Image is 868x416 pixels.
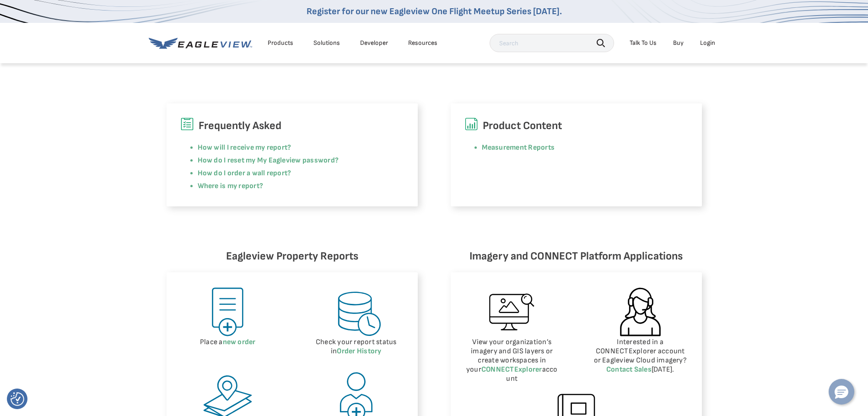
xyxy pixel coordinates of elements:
[673,39,684,47] a: Buy
[451,248,702,265] h6: Imagery and CONNECT Platform Applications
[408,39,437,47] div: Resources
[482,143,555,152] a: Measurement Reports
[464,117,688,135] h6: Product Content
[223,338,256,346] a: new order
[11,392,24,406] button: Consent Preferences
[360,39,388,47] a: Developer
[198,156,339,165] a: How do I reset my My Eagleview password?
[490,34,614,52] input: Search
[630,39,657,47] div: Talk To Us
[606,365,652,374] a: Contact Sales
[308,338,404,356] p: Check your report status in
[700,39,715,47] div: Login
[593,338,688,374] p: Interested in a CONNECTExplorer account or Eagleview Cloud imagery? [DATE].
[180,338,276,347] p: Place a
[829,379,854,405] button: Hello, have a question? Let’s chat.
[481,365,542,374] a: CONNECTExplorer
[167,248,418,265] h6: Eagleview Property Reports
[337,347,381,356] a: Order History
[307,6,562,17] a: Register for our new Eagleview One Flight Meetup Series [DATE].
[313,39,340,47] div: Solutions
[464,338,560,384] p: View your organization’s imagery and GIS layers or create workspaces in your account
[198,143,291,152] a: How will I receive my report?
[198,169,291,178] a: How do I order a wall report?
[180,117,404,135] h6: Frequently Asked
[198,182,264,190] a: Where is my report?
[11,392,24,406] img: Revisit consent button
[268,39,293,47] div: Products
